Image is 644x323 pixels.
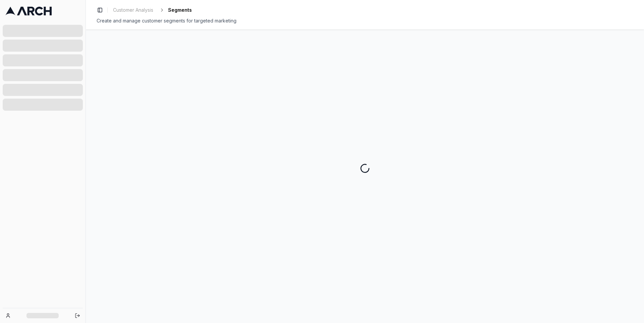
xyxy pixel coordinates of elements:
nav: breadcrumb [110,5,192,15]
a: Customer Analysis [110,5,156,15]
div: Create and manage customer segments for targeted marketing [97,17,633,24]
span: Customer Analysis [113,7,153,13]
span: Segments [168,7,192,13]
button: Log out [73,311,82,320]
